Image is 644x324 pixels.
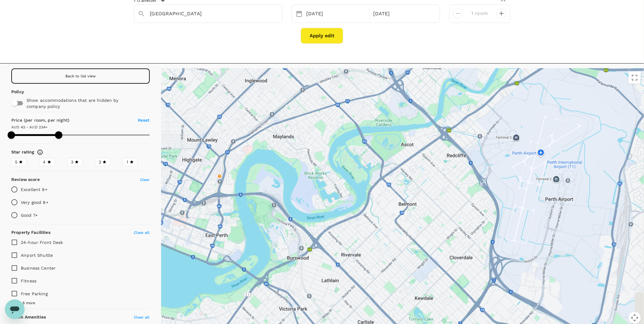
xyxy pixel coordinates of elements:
[11,117,115,124] h6: Price (per room, per night)
[629,312,641,324] button: Map camera controls
[43,159,46,165] span: 4
[27,97,136,109] p: Show accommodations that are hidden by company policy
[11,125,48,129] span: AUD 43 - AUD 234+
[11,89,20,95] p: Policy
[65,74,96,78] span: Back to list view
[11,176,40,183] h6: Review score
[21,266,56,271] span: Business Center
[301,28,343,44] button: Apply edit
[21,253,53,258] span: Airport Shuttle
[15,159,17,165] span: 5
[21,240,63,245] span: 24-hour Front Desk
[278,13,279,14] button: Open
[11,149,35,156] h6: Star rating
[99,159,101,165] span: 2
[371,8,435,20] div: [DATE]
[11,314,46,321] h6: Room Amenities
[127,159,128,165] span: 1
[21,199,48,205] p: Very good 8+
[21,186,47,193] p: Excellent 9+
[629,72,641,84] button: Toggle fullscreen view
[150,9,261,18] input: Search cities, hotels, work locations
[134,315,149,319] span: Clear all
[304,8,368,20] div: [DATE]
[71,159,73,165] span: 3
[11,300,35,306] span: Show 5 more
[140,178,150,182] span: Clear
[134,230,149,235] span: Clear all
[21,291,48,296] span: Free Parking
[11,229,50,236] h6: Property Facilities
[21,278,36,283] span: Fitness
[21,212,38,218] p: Good 7+
[468,9,492,18] input: Add rooms
[37,149,43,155] svg: Star ratings are awarded to properties to represent the quality of services, facilities, and amen...
[11,68,150,84] a: Back to list view
[5,300,24,319] iframe: Button to launch messaging window
[138,118,150,123] span: Reset
[497,9,506,18] button: decrease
